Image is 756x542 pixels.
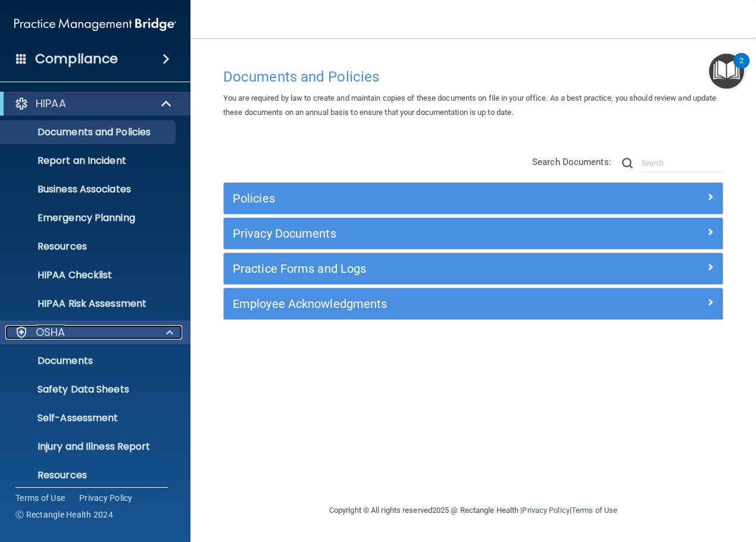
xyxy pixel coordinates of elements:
img: PMB logo [14,13,176,36]
p: HIPAA [36,96,66,111]
img: ic-search.3b580494.png [622,158,633,169]
p: Documents [8,355,170,367]
p: Report an Incident [8,155,170,167]
a: Privacy Policy [79,492,133,504]
div: Copyright © All rights reserved 2025 @ Rectangle Health | | [256,491,691,529]
p: Self-Assessment [8,412,170,424]
h4: Documents and Policies [223,69,723,85]
span: You are required by law to create and maintain copies of these documents on file in your office. ... [223,94,717,117]
p: Injury and Illness Report [8,441,170,453]
h4: Compliance [35,51,118,67]
p: Resources [8,469,170,481]
a: Practice Forms and Logs [233,259,714,278]
a: OSHA [14,325,173,339]
a: Privacy Documents [233,224,714,243]
p: OSHA [36,325,65,339]
h5: Employee Acknowledgments [233,297,589,310]
p: HIPAA Risk Assessment [8,298,170,310]
p: Emergency Planning [8,212,170,224]
h5: Privacy Documents [233,227,589,240]
p: Resources [8,241,170,253]
p: Business Associates [8,183,170,195]
p: Safety Data Sheets [8,384,170,395]
p: Documents and Policies [8,126,170,138]
p: HIPAA Checklist [8,269,170,281]
h5: Practice Forms and Logs [233,262,589,275]
a: Terms of Use [571,506,617,515]
span: Search Documents: [532,157,611,167]
a: Employee Acknowledgments [233,294,714,313]
button: Open Resource Center, 2 new notifications [709,54,744,89]
span: Ⓒ Rectangle Health 2024 [15,509,113,521]
a: HIPAA [14,96,173,111]
a: Privacy Policy [522,506,569,515]
input: Search [642,154,723,172]
a: Terms of Use [15,492,65,504]
h5: Policies [233,192,589,205]
a: Policies [233,189,714,208]
div: 2 [739,61,743,76]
